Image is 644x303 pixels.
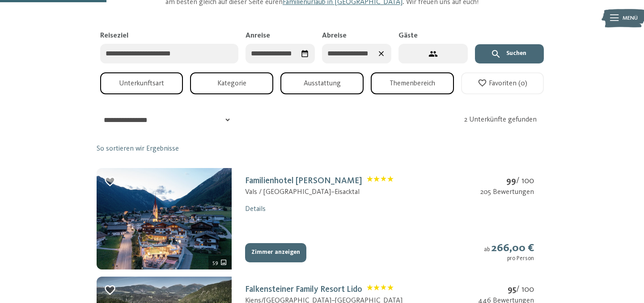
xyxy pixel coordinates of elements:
[104,175,117,188] div: Zu Favoriten hinzufügen
[97,168,232,269] img: mss_renderimg.php
[367,176,393,187] span: Klassifizierung: 4 Sterne
[100,72,183,94] button: Unterkunftsart
[322,32,347,39] span: Abreise
[190,72,273,94] button: Kategorie
[100,32,128,39] span: Reiseziel
[461,72,544,94] button: Favoriten (0)
[475,44,544,64] button: Suchen
[398,44,468,64] button: 4 Gäste – 1 Zimmer
[280,72,364,94] button: Ausstattung
[506,177,516,185] strong: 99
[484,242,534,262] div: ab
[491,243,534,254] strong: 266,00 €
[246,32,270,39] span: Anreise
[220,259,228,266] svg: 59 weitere Bilder
[104,284,117,297] div: Zu Favoriten hinzufügen
[374,46,389,61] div: Daten zurücksetzen
[97,144,179,154] a: So sortieren wir Ergebnisse
[478,284,534,296] div: / 100
[371,72,454,94] button: Themenbereich
[480,187,534,197] div: 205 Bewertungen
[245,285,393,294] a: Falkensteiner Family Resort LidoKlassifizierung: 4 Sterne
[428,49,438,59] svg: 4 Gäste – 1 Zimmer
[398,32,418,39] span: Gäste
[245,243,306,263] button: Zimmer anzeigen
[212,259,218,267] span: 59
[480,175,534,187] div: / 100
[245,187,393,197] div: Vals / [GEOGRAPHIC_DATA] – Eisacktal
[508,285,516,294] strong: 95
[208,256,232,269] div: 59 weitere Bilder
[297,46,312,61] div: Datum auswählen
[367,284,393,295] span: Klassifizierung: 4 Sterne
[484,255,534,262] div: pro Person
[245,177,393,185] a: Familienhotel [PERSON_NAME]Klassifizierung: 4 Sterne
[464,115,547,125] div: 2 Unterkünfte gefunden
[245,206,266,213] a: Details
